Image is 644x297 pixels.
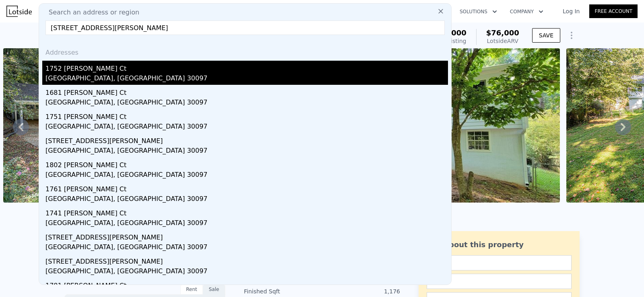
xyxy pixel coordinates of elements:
[42,8,139,17] span: Search an address or region
[6,6,32,17] img: Lotside
[45,170,448,181] div: [GEOGRAPHIC_DATA], [GEOGRAPHIC_DATA] 30097
[427,255,572,270] input: Name
[532,28,560,43] button: SAVE
[589,4,638,18] a: Free Account
[45,61,448,74] div: 1752 [PERSON_NAME] Ct
[45,254,448,266] div: [STREET_ADDRESS][PERSON_NAME]
[553,7,589,15] a: Log In
[45,242,448,254] div: [GEOGRAPHIC_DATA], [GEOGRAPHIC_DATA] 30097
[203,284,225,295] div: Sale
[45,98,448,109] div: [GEOGRAPHIC_DATA], [GEOGRAPHIC_DATA] 30097
[45,181,448,194] div: 1761 [PERSON_NAME] Ct
[486,37,519,45] div: Lotside ARV
[45,266,448,278] div: [GEOGRAPHIC_DATA], [GEOGRAPHIC_DATA] 30097
[504,4,550,19] button: Company
[3,48,209,203] img: Sale: 169677311 Parcel: 9460043
[486,29,519,37] span: $76,000
[45,20,445,35] input: Enter an address, city, region, neighborhood or zip code
[45,157,448,170] div: 1802 [PERSON_NAME] Ct
[45,122,448,133] div: [GEOGRAPHIC_DATA], [GEOGRAPHIC_DATA] 30097
[427,239,572,250] div: Ask about this property
[45,85,448,98] div: 1681 [PERSON_NAME] Ct
[45,74,448,85] div: [GEOGRAPHIC_DATA], [GEOGRAPHIC_DATA] 30097
[42,41,448,61] div: Addresses
[45,109,448,122] div: 1751 [PERSON_NAME] Ct
[322,287,400,295] div: 1,176
[453,4,504,19] button: Solutions
[244,287,322,295] div: Finished Sqft
[180,284,203,295] div: Rent
[45,133,448,146] div: [STREET_ADDRESS][PERSON_NAME]
[45,278,448,291] div: 1781 [PERSON_NAME] Ct
[45,146,448,157] div: [GEOGRAPHIC_DATA], [GEOGRAPHIC_DATA] 30097
[45,194,448,205] div: [GEOGRAPHIC_DATA], [GEOGRAPHIC_DATA] 30097
[45,229,448,242] div: [STREET_ADDRESS][PERSON_NAME]
[427,274,572,289] input: Email
[45,218,448,229] div: [GEOGRAPHIC_DATA], [GEOGRAPHIC_DATA] 30097
[45,205,448,218] div: 1741 [PERSON_NAME] Ct
[563,27,580,43] button: Show Options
